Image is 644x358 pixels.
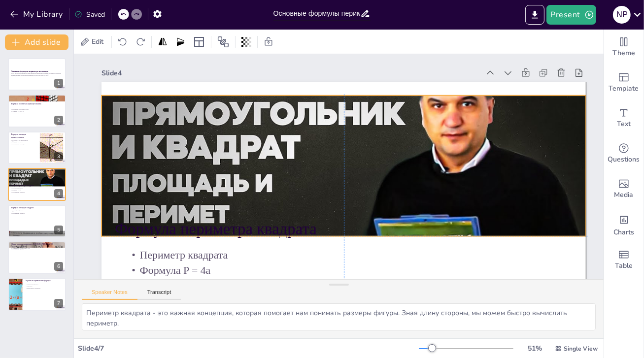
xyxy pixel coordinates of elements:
[8,278,66,310] div: 7
[54,226,63,234] div: 5
[11,102,63,105] p: Формула периметра прямоугольника
[612,48,635,59] span: Theme
[54,79,63,88] div: 1
[613,5,631,25] button: N P
[8,168,66,200] div: 4
[604,65,644,100] div: Add ready made slides
[25,286,63,288] p: Практика
[546,5,596,25] button: Present
[11,246,63,248] p: Объем параллелепипеда
[25,280,63,283] p: Задачи на применение формул
[11,108,63,110] p: Периметр - это сумма сторон
[525,5,544,25] button: Export to PowerPoint
[8,205,66,237] div: 5
[54,299,63,308] div: 7
[11,73,63,76] p: В этой презентации мы рассмотрим формулы периметра и площади для прямоугольника и квадрата, а так...
[54,189,63,198] div: 4
[11,243,63,246] p: Объем параллелепипеда и [GEOGRAPHIC_DATA]
[8,241,66,274] div: 6
[11,188,63,190] p: Периметр квадрата
[273,6,361,21] input: Insert title
[54,116,63,125] div: 2
[604,242,644,278] div: Add a table
[11,133,37,138] p: Формула площади прямоугольника
[11,206,63,209] p: Формула площади квадрата
[8,58,66,91] div: 1
[609,83,639,94] span: Template
[25,284,63,286] p: Применение формул
[74,10,105,19] div: Saved
[523,344,547,353] div: 51 %
[613,6,631,24] div: N P
[102,68,479,78] div: Slide 4
[217,36,229,48] span: Position
[604,30,644,65] div: Change the overall theme
[126,278,562,293] p: Применение формулы
[78,344,419,353] div: Slide 4 / 7
[11,110,63,112] p: Формула P = 2(a + b)
[11,190,63,192] p: Формула P = 4a
[115,218,551,240] p: Формула периметра квадрата
[604,207,644,242] div: Add charts and graphs
[8,131,66,164] div: 3
[11,247,63,249] p: Формулы V = a * b * c и V = a^3
[54,262,63,271] div: 6
[11,70,48,72] strong: Основные формулы периметра и площади
[615,260,633,271] span: Table
[82,289,137,300] button: Speaker Notes
[11,249,63,251] p: Применение объема
[613,227,634,238] span: Charts
[11,143,37,145] p: Применение площади
[11,213,63,215] p: Применение площади
[11,211,63,213] p: Формула S = a^2
[9,184,62,187] p: Формула периметра квадрата
[617,119,631,130] span: Text
[126,262,562,278] p: Формула P = 4a
[11,209,63,211] p: Площадь квадрата
[191,34,207,50] div: Layout
[82,303,596,330] textarea: Периметр квадрата - это важная концепция, которая помогает нам понимать размеры фигуры. Зная длин...
[614,190,634,200] span: Media
[137,289,181,300] button: Transcript
[11,112,63,114] p: Применение формулы
[604,136,644,171] div: Get real-time input from your audience
[5,34,68,50] button: Add slide
[11,192,63,194] p: Применение формулы
[11,139,37,141] p: Площадь - это пространство
[11,141,37,143] p: Формула S = a * b
[7,6,67,22] button: My Library
[54,152,63,161] div: 3
[8,95,66,127] div: 2
[604,100,644,136] div: Add text boxes
[126,247,562,262] p: Периметр квадрата
[90,37,105,46] span: Edit
[604,171,644,207] div: Add images, graphics, shapes or video
[608,154,640,165] span: Questions
[564,345,598,353] span: Single View
[25,288,63,290] p: Подготовка к экзаменам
